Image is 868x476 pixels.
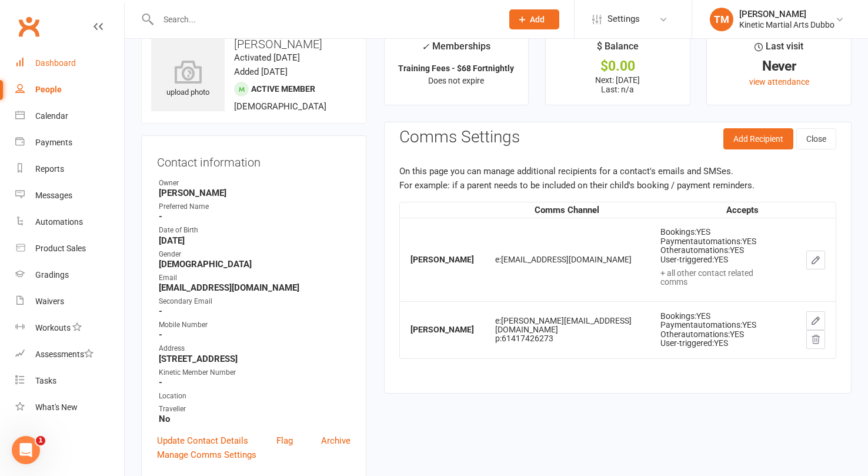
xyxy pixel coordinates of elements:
[35,349,94,359] div: Assessments
[14,12,44,41] a: Clubworx
[739,9,834,19] div: [PERSON_NAME]
[159,201,350,212] div: Preferred Name
[15,315,124,341] a: Workouts
[15,235,124,262] a: Product Sales
[485,202,650,218] th: Comms Channel
[35,244,86,253] div: Product Sales
[159,211,350,222] strong: -
[234,66,288,77] time: Added [DATE]
[159,272,350,284] div: Email
[660,330,772,339] div: Other automations : YES
[155,11,494,28] input: Search...
[35,297,64,306] div: Waivers
[660,255,772,264] div: User-triggered: YES
[710,8,733,31] div: TM
[650,202,836,218] th: Accepts
[234,52,300,63] time: Activated [DATE]
[15,262,124,288] a: Gradings
[410,255,474,264] strong: [PERSON_NAME]
[399,128,520,147] h3: Comms Settings
[159,259,350,269] strong: [DEMOGRAPHIC_DATA]
[12,436,40,464] iframe: Intercom live chat
[15,103,124,129] a: Calendar
[495,317,639,335] div: e: [PERSON_NAME][EMAIL_ADDRESS][DOMAIN_NAME]
[660,246,772,255] div: Other automations : YES
[35,58,76,68] div: Dashboard
[159,414,350,424] strong: No
[159,343,350,354] div: Address
[36,436,45,445] span: 1
[607,6,640,32] span: Settings
[159,188,350,198] strong: [PERSON_NAME]
[35,164,64,174] div: Reports
[159,391,350,402] div: Location
[151,38,356,51] h3: [PERSON_NAME]
[597,39,639,60] div: $ Balance
[159,377,350,388] strong: -
[399,164,836,192] p: On this page you can manage additional recipients for a contact's emails and SMSes. For example: ...
[234,101,326,112] span: [DEMOGRAPHIC_DATA]
[422,39,490,61] div: Memberships
[35,191,72,200] div: Messages
[723,128,793,149] button: Add Recipient
[15,129,124,156] a: Payments
[321,434,350,448] a: Archive
[159,319,350,331] div: Mobile Number
[35,323,71,332] div: Workouts
[410,325,474,334] strong: [PERSON_NAME]
[15,50,124,76] a: Dashboard
[15,394,124,421] a: What's New
[530,15,545,24] span: Add
[15,209,124,235] a: Automations
[159,404,350,415] div: Traveller
[660,339,772,348] div: User-triggered: YES
[159,306,350,317] strong: -
[749,77,809,86] a: view attendance
[495,334,639,343] div: p: 61417426273
[35,402,78,412] div: What's New
[159,354,350,364] strong: [STREET_ADDRESS]
[660,312,772,321] div: Bookings: YES
[276,434,293,448] a: Flag
[35,85,62,94] div: People
[35,270,69,279] div: Gradings
[159,178,350,189] div: Owner
[35,376,56,385] div: Tasks
[509,9,559,29] button: Add
[159,367,350,378] div: Kinetic Member Number
[556,75,679,94] p: Next: [DATE] Last: n/a
[157,448,256,462] a: Manage Comms Settings
[35,111,68,121] div: Calendar
[15,76,124,103] a: People
[159,296,350,307] div: Secondary Email
[151,60,225,99] div: upload photo
[35,138,72,147] div: Payments
[15,368,124,394] a: Tasks
[159,282,350,293] strong: [EMAIL_ADDRESS][DOMAIN_NAME]
[159,225,350,236] div: Date of Birth
[159,249,350,260] div: Gender
[15,288,124,315] a: Waivers
[739,19,834,30] div: Kinetic Martial Arts Dubbo
[15,341,124,368] a: Assessments
[159,329,350,340] strong: -
[251,84,315,94] span: Active member
[422,41,429,52] i: ✓
[398,64,514,73] strong: Training Fees - $68 Fortnightly
[660,321,772,329] div: Payment automations : YES
[796,128,836,149] button: Close
[556,60,679,72] div: $0.00
[15,156,124,182] a: Reports
[157,151,350,169] h3: Contact information
[755,39,803,60] div: Last visit
[660,269,772,287] div: + all other contact related comms
[717,60,840,72] div: Never
[157,434,248,448] a: Update Contact Details
[660,237,772,246] div: Payment automations : YES
[35,217,83,227] div: Automations
[15,182,124,209] a: Messages
[428,76,484,85] span: Does not expire
[660,228,772,237] div: Bookings: YES
[495,255,639,264] div: e: [EMAIL_ADDRESS][DOMAIN_NAME]
[159,235,350,246] strong: [DATE]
